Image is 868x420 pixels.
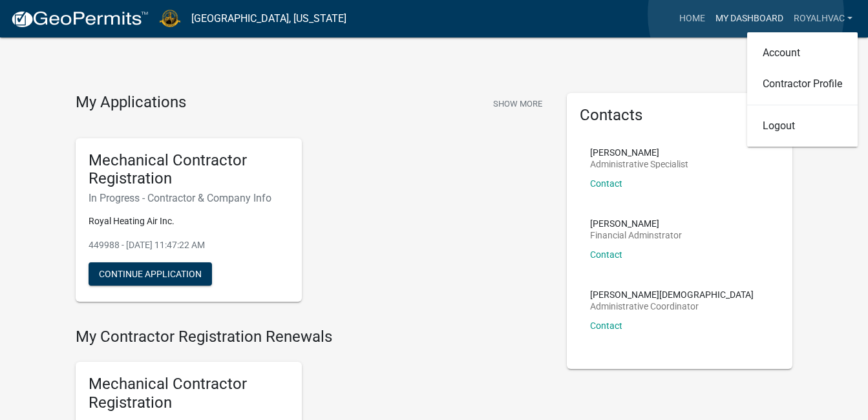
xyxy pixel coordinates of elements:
a: Contact [590,320,622,331]
h4: My Contractor Registration Renewals [76,328,547,346]
p: [PERSON_NAME] [590,148,688,157]
a: Home [674,6,710,31]
p: [PERSON_NAME][DEMOGRAPHIC_DATA] [590,290,754,299]
p: 449988 - [DATE] 11:47:22 AM [89,238,289,252]
a: royalhvac [789,6,858,31]
a: Contact [590,178,622,189]
p: Financial Adminstrator [590,231,682,240]
button: Show More [488,93,547,114]
h5: Mechanical Contractor Registration [89,375,289,412]
a: [GEOGRAPHIC_DATA], [US_STATE] [191,8,346,30]
a: Account [747,37,858,68]
a: Contact [590,249,622,260]
button: Continue Application [89,262,212,286]
img: La Porte County, Indiana [159,10,181,27]
p: [PERSON_NAME] [590,219,682,228]
a: Contractor Profile [747,68,858,100]
h5: Contacts [580,106,780,125]
a: Logout [747,110,858,142]
p: Royal Heating Air Inc. [89,215,289,228]
h4: My Applications [76,93,186,112]
h6: In Progress - Contractor & Company Info [89,192,289,204]
p: Administrative Specialist [590,160,688,169]
a: My Dashboard [710,6,789,31]
div: royalhvac [747,32,858,147]
h5: Mechanical Contractor Registration [89,151,289,189]
p: Administrative Coordinator [590,302,754,311]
